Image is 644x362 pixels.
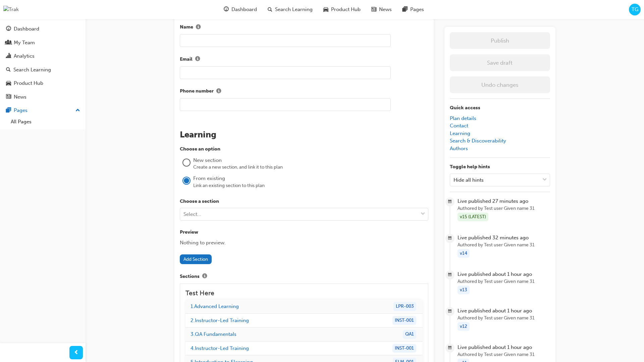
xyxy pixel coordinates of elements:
span: Live published 27 minutes ago [458,197,550,205]
div: From existing [193,175,428,182]
a: 1.Advanced Learning [191,303,239,309]
button: Name [193,23,203,32]
label: Preview [180,229,428,236]
span: search-icon [268,5,272,14]
span: chart-icon [6,53,11,59]
p: Toggle help hints [450,163,550,171]
span: search-icon [6,67,11,73]
div: News [14,93,26,101]
div: v15 (LATEST) [458,213,488,222]
h2: Learning [180,129,428,140]
span: info-icon [196,25,201,31]
a: Product Hub [3,77,83,89]
button: Email [193,55,203,64]
a: News [3,91,83,103]
a: My Team [3,37,83,49]
div: INST-001 [392,316,416,325]
div: v12 [458,322,470,331]
a: news-iconNews [366,3,397,16]
span: guage-icon [224,5,229,14]
span: down-icon [542,176,547,184]
span: Live published about 1 hour ago [458,270,550,278]
div: Product Hub [14,79,43,87]
button: Pages [3,104,83,117]
span: TG [632,6,638,13]
span: calendar-icon [448,271,452,279]
div: v14 [458,249,470,258]
button: Add Section [180,254,212,264]
span: prev-icon [74,349,79,357]
span: info-icon [195,57,200,62]
span: Live published about 1 hour ago [458,307,550,315]
span: Authored by Test user Given name 31 [458,314,550,322]
span: Nothing to preview. [180,240,226,246]
button: Undo changes [450,76,550,93]
div: My Team [14,39,35,47]
span: guage-icon [6,26,11,32]
span: info-icon [202,274,207,280]
span: Dashboard [231,6,257,13]
span: calendar-icon [448,234,452,243]
p: Quick access [450,104,550,112]
div: v13 [458,286,470,295]
div: Search Learning [13,66,51,74]
label: Email [180,55,428,64]
img: Trak [3,6,19,13]
span: calendar-icon [448,198,452,206]
span: Authored by Test user Given name 31 [458,205,550,213]
label: Phone number [180,87,428,96]
div: INST-001 [392,344,416,353]
div: Dashboard [14,25,39,33]
div: Create a new section, and link it to this plan [193,164,428,171]
p: Choose an option [180,145,428,153]
span: car-icon [6,80,11,86]
button: DashboardMy TeamAnalyticsSearch LearningProduct HubNews [3,21,83,104]
span: Authored by Test user Given name 31 [458,351,550,359]
div: Analytics [14,52,35,60]
a: Authors [450,145,468,152]
a: Plan details [450,115,476,121]
button: Save draft [450,54,550,71]
span: info-icon [216,89,221,95]
a: 2.Instructor-Led Training [191,317,249,323]
a: Search & Discoverability [450,138,506,144]
span: pages-icon [6,108,11,114]
a: Analytics [3,50,83,62]
label: Sections [180,272,428,281]
a: Dashboard [3,23,83,35]
button: Sections [200,272,210,281]
span: Pages [410,6,424,13]
span: Authored by Test user Given name 31 [458,241,550,249]
a: guage-iconDashboard [218,3,262,16]
a: All Pages [8,117,83,127]
span: people-icon [6,40,11,46]
button: TG [629,4,641,15]
button: Phone number [214,87,224,96]
span: Authored by Test user Given name 31 [458,278,550,286]
div: Select... [183,210,201,218]
a: 3.QA Fundamentals [191,331,236,337]
span: news-icon [371,5,376,14]
span: news-icon [6,94,11,100]
span: up-icon [75,106,80,115]
span: News [379,6,392,13]
a: car-iconProduct Hub [318,3,366,16]
a: Search Learning [3,64,83,76]
span: pages-icon [402,5,408,14]
div: Pages [14,107,28,114]
div: Link an existing section to this plan [193,182,428,189]
a: 4.Instructor-Led Training [191,345,249,351]
span: down-icon [421,210,425,219]
a: Contact [450,123,468,129]
a: search-iconSearch Learning [262,3,318,16]
label: Name [180,23,428,32]
div: Hide all hints [453,176,484,184]
a: Learning [450,130,470,136]
span: Live published about 1 hour ago [458,344,550,351]
div: LPR-003 [393,302,416,311]
span: calendar-icon [448,307,452,316]
span: car-icon [323,5,328,14]
a: pages-iconPages [397,3,429,16]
